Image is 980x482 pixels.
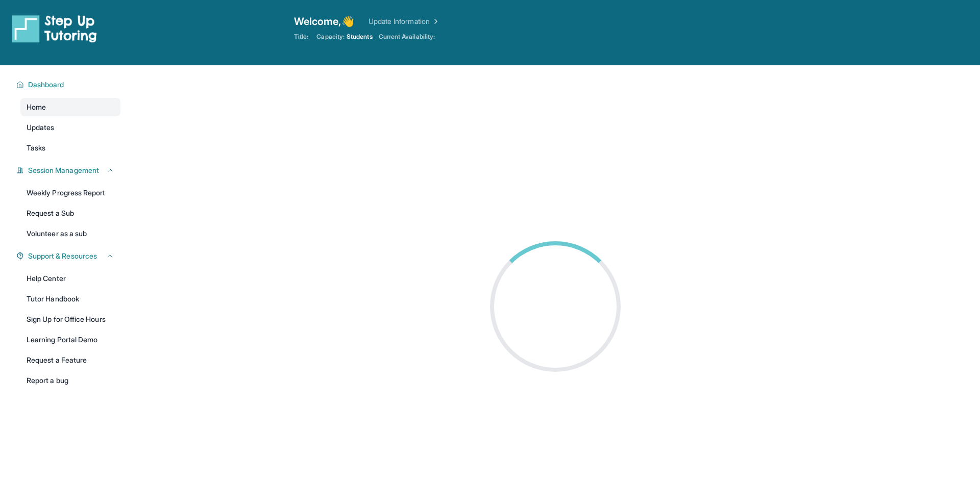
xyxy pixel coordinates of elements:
[20,118,120,137] a: Updates
[12,14,97,43] img: logo
[27,102,46,112] span: Home
[28,165,99,175] span: Session Management
[28,251,97,261] span: Support & Resources
[24,80,114,90] button: Dashboard
[20,184,120,202] a: Weekly Progress Report
[20,98,120,116] a: Home
[316,33,345,41] span: Capacity:
[24,165,114,175] button: Session Management
[24,251,114,261] button: Support & Resources
[294,33,308,41] span: Title:
[20,204,120,222] a: Request a Sub
[369,16,440,27] a: Update Information
[20,139,120,157] a: Tasks
[430,16,440,27] img: Chevron Right
[27,143,45,153] span: Tasks
[347,33,373,41] span: Students
[20,224,120,243] a: Volunteer as a sub
[294,14,354,29] span: Welcome, 👋
[20,351,120,369] a: Request a Feature
[20,310,120,328] a: Sign Up for Office Hours
[20,290,120,308] a: Tutor Handbook
[20,331,120,349] a: Learning Portal Demo
[379,33,435,41] span: Current Availability:
[20,371,120,390] a: Report a bug
[20,269,120,288] a: Help Center
[28,80,64,90] span: Dashboard
[27,122,55,133] span: Updates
